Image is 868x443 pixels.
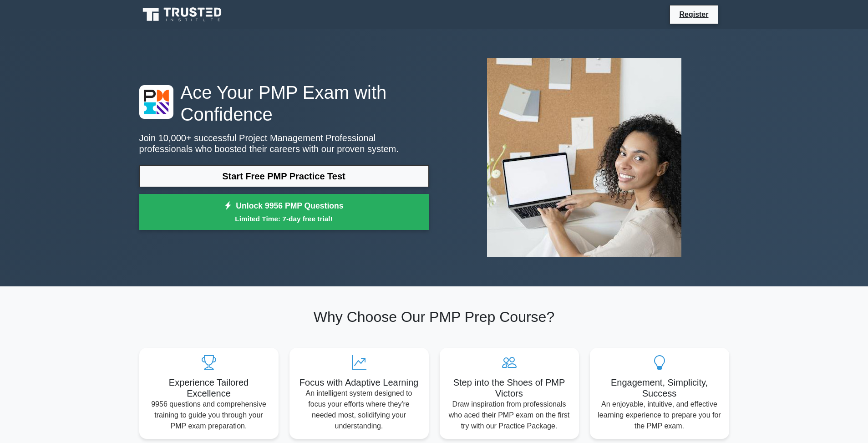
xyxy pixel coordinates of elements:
h5: Focus with Adaptive Learning [297,377,421,388]
a: Unlock 9956 PMP QuestionsLimited Time: 7-day free trial! [139,194,429,230]
p: 9956 questions and comprehensive training to guide you through your PMP exam preparation. [147,399,271,432]
p: An intelligent system designed to focus your efforts where they're needed most, solidifying your ... [297,388,421,432]
h1: Ace Your PMP Exam with Confidence [139,81,429,125]
a: Register [674,9,714,20]
small: Limited Time: 7-day free trial! [151,214,417,224]
h5: Step into the Shoes of PMP Victors [447,377,572,399]
h5: Engagement, Simplicity, Success [597,377,722,399]
a: Start Free PMP Practice Test [139,165,429,187]
p: Draw inspiration from professionals who aced their PMP exam on the first try with our Practice Pa... [447,399,572,432]
p: An enjoyable, intuitive, and effective learning experience to prepare you for the PMP exam. [597,399,722,432]
h5: Experience Tailored Excellence [147,377,271,399]
h2: Why Choose Our PMP Prep Course? [139,308,729,326]
p: Join 10,000+ successful Project Management Professional professionals who boosted their careers w... [139,132,429,154]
